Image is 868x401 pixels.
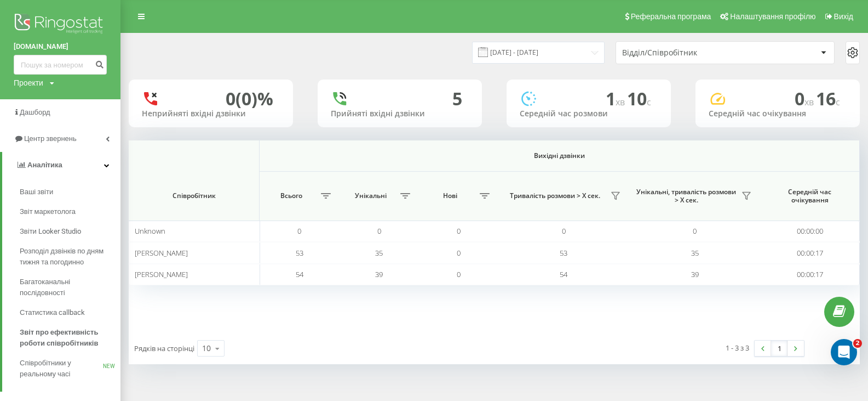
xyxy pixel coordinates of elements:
span: 0 [377,226,381,236]
span: [PERSON_NAME] [135,248,188,258]
div: Середній час очікування [709,109,847,118]
span: Співробітник [140,191,248,200]
a: Багатоканальні послідовності [20,272,120,303]
span: 54 [296,269,303,279]
span: 39 [375,269,383,279]
span: Вихідні дзвінки [295,151,824,160]
span: 53 [296,248,303,258]
div: Прийняті вхідні дзвінки [331,109,469,118]
a: Звіти Looker Studio [20,222,120,241]
span: 0 [693,226,697,236]
img: Ringostat logo [14,11,107,38]
span: [PERSON_NAME] [135,269,188,279]
div: 0 (0)% [226,88,273,109]
div: Неприйняті вхідні дзвінки [142,109,280,118]
a: Звіт про ефективність роботи співробітників [20,323,120,353]
div: 10 [202,343,211,354]
div: 5 [452,88,462,109]
span: Рядків на сторінці [134,343,194,353]
span: Центр звернень [24,134,77,143]
span: Дашборд [20,108,50,116]
span: Звіт маркетолога [20,206,76,217]
span: Середній час очікування [771,188,849,205]
span: Вихід [834,12,853,21]
span: Звіт про ефективність роботи співробітників [20,327,115,349]
span: Звіти Looker Studio [20,226,81,237]
span: Unknown [135,226,165,236]
span: 39 [691,269,699,279]
span: 0 [457,248,461,258]
span: 35 [375,248,383,258]
span: Всього [265,191,317,200]
span: хв [616,96,627,108]
span: 0 [457,269,461,279]
span: 1 [606,87,627,110]
span: Тривалість розмови > Х сек. [504,191,607,200]
span: Нові [424,191,476,200]
span: Налаштування профілю [730,12,815,21]
span: Багатоканальні послідовності [20,276,115,298]
span: 54 [560,269,567,279]
span: 0 [457,226,461,236]
a: Співробітники у реальному часіNEW [20,353,120,384]
span: 53 [560,248,567,258]
span: Ваші звіти [20,187,53,197]
a: 1 [771,341,787,356]
span: c [836,96,840,108]
span: 0 [795,87,816,110]
a: Статистика callback [20,303,120,323]
span: Реферальна програма [631,12,711,21]
span: 0 [562,226,566,236]
div: Відділ/Співробітник [622,48,753,58]
span: Унікальні, тривалість розмови > Х сек. [635,188,738,205]
a: Ваші звіти [20,182,120,202]
span: Статистика callback [20,307,85,318]
span: 16 [816,87,840,110]
span: 10 [627,87,651,110]
span: 2 [853,339,862,348]
td: 00:00:00 [761,221,860,242]
input: Пошук за номером [14,55,107,75]
span: Унікальні [345,191,397,200]
span: 35 [691,248,699,258]
span: 0 [297,226,301,236]
span: Розподіл дзвінків по дням тижня та погодинно [20,246,115,268]
span: Співробітники у реальному часі [20,358,103,380]
a: [DOMAIN_NAME] [14,41,107,52]
div: Проекти [14,77,43,88]
div: 1 - 3 з 3 [726,342,749,353]
td: 00:00:17 [761,264,860,285]
div: Середній час розмови [520,109,658,118]
span: Аналiтика [27,161,62,169]
a: Звіт маркетолога [20,202,120,222]
span: хв [804,96,816,108]
a: Аналiтика [2,152,120,178]
span: c [647,96,651,108]
td: 00:00:17 [761,242,860,263]
iframe: Intercom live chat [831,339,857,365]
a: Розподіл дзвінків по дням тижня та погодинно [20,241,120,272]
